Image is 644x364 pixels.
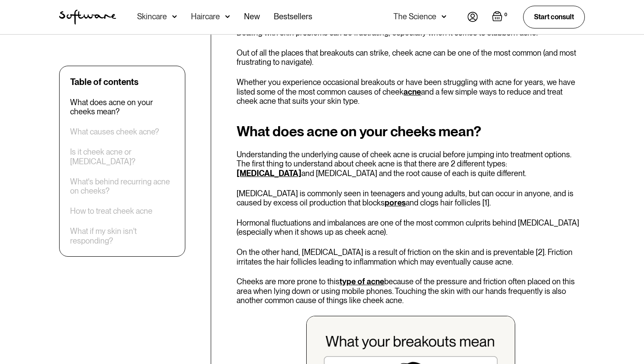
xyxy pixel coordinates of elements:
p: Hormonal fluctuations and imbalances are one of the most common culprits behind [MEDICAL_DATA] (e... [237,218,585,237]
p: Whether you experience occasional breakouts or have been struggling with acne for years, we have ... [237,78,585,106]
h2: What does acne on your cheeks mean? [237,124,585,139]
div: Haircare [191,12,220,21]
img: arrow down [172,12,177,21]
p: Out of all the places that breakouts can strike, cheek acne can be one of the most common (and mo... [237,48,585,67]
a: home [59,10,116,25]
img: arrow down [225,12,230,21]
a: What's behind recurring acne on cheeks? [70,177,174,196]
div: The Science [393,12,436,21]
a: What does acne on your cheeks mean? [70,98,174,117]
a: Is it cheek acne or [MEDICAL_DATA]? [70,148,174,166]
img: arrow down [442,12,446,21]
div: 0 [502,11,509,19]
p: Cheeks are more prone to this because of the pressure and friction often placed on this area when... [237,277,585,305]
a: [MEDICAL_DATA] [237,169,301,178]
div: Skincare [137,12,167,21]
a: acne [403,87,421,96]
img: Software Logo [59,10,116,25]
a: type of acne [340,277,384,286]
a: How to treat cheek acne [70,207,152,216]
a: pores [385,198,406,207]
a: Start consult [523,6,585,28]
div: Table of contents [70,77,138,87]
p: [MEDICAL_DATA] is commonly seen in teenagers and young adults, but can occur in anyone, and is ca... [237,189,585,208]
a: What causes cheek acne? [70,127,159,137]
a: What if my skin isn't responding? [70,227,174,246]
a: Open empty cart [492,11,509,23]
p: Understanding the underlying cause of cheek acne is crucial before jumping into treatment options... [237,150,585,178]
p: On the other hand, [MEDICAL_DATA] is a result of friction on the skin and is preventable [2]. Fri... [237,247,585,266]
